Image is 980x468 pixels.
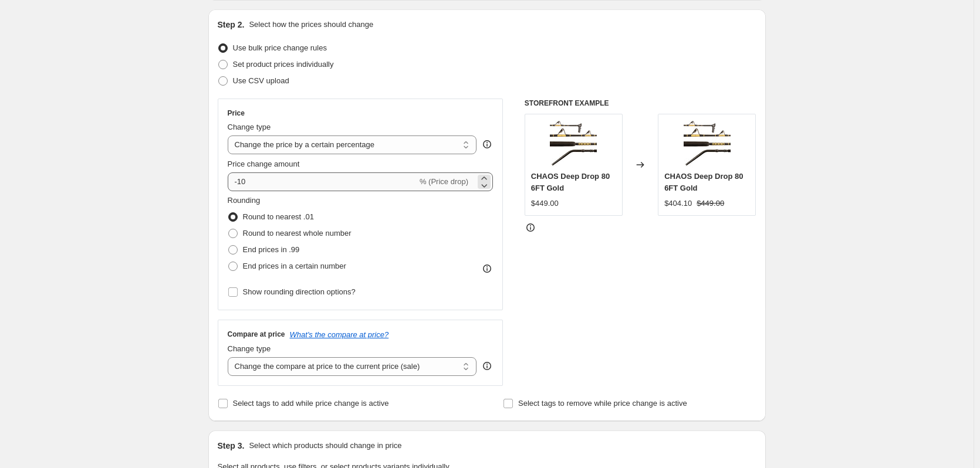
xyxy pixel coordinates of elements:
[420,177,468,186] span: % (Price drop)
[243,245,300,254] span: End prices in .99
[249,19,373,30] p: Select how the prices should change
[233,60,334,69] span: Set product prices individually
[233,76,289,85] span: Use CSV upload
[290,330,389,339] button: What's the compare at price?
[228,330,285,339] h3: Compare at price
[664,198,692,209] div: $404.10
[243,262,346,270] span: End prices in a certain number
[243,212,314,221] span: Round to nearest .01
[228,108,245,118] h3: Price
[531,172,610,192] span: CHAOS Deep Drop 80 6FT Gold
[481,360,493,372] div: help
[518,399,687,408] span: Select tags to remove while price change is active
[550,120,597,167] img: Photo_1_2b37c82e-051a-4b30-809c-457bcc02fefc_80x.jpg
[531,198,559,209] div: $449.00
[218,440,245,452] h2: Step 3.
[525,99,756,108] h6: STOREFRONT EXAMPLE
[218,19,245,30] h2: Step 2.
[228,160,300,168] span: Price change amount
[228,344,271,353] span: Change type
[243,287,356,296] span: Show rounding direction options?
[684,120,731,167] img: Photo_1_2b37c82e-051a-4b30-809c-457bcc02fefc_80x.jpg
[481,138,493,150] div: help
[228,196,261,205] span: Rounding
[233,43,327,52] span: Use bulk price change rules
[228,123,271,131] span: Change type
[243,229,352,238] span: Round to nearest whole number
[664,172,743,192] span: CHAOS Deep Drop 80 6FT Gold
[233,399,389,408] span: Select tags to add while price change is active
[249,440,401,452] p: Select which products should change in price
[697,198,724,209] strike: $449.00
[228,172,417,191] input: -15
